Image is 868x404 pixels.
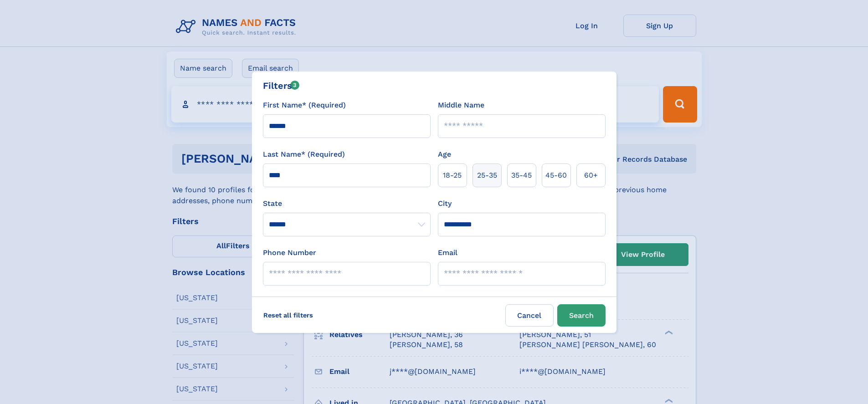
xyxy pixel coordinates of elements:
[545,170,567,181] span: 45‑60
[438,149,451,160] label: Age
[511,170,532,181] span: 35‑45
[257,304,319,326] label: Reset all filters
[438,198,452,209] label: City
[263,247,316,258] label: Phone Number
[263,79,300,92] div: Filters
[263,198,431,209] label: State
[584,170,598,181] span: 60+
[505,304,554,327] label: Cancel
[438,100,484,111] label: Middle Name
[443,170,462,181] span: 18‑25
[477,170,497,181] span: 25‑35
[263,149,345,160] label: Last Name* (Required)
[263,100,346,111] label: First Name* (Required)
[438,247,457,258] label: Email
[557,304,606,327] button: Search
